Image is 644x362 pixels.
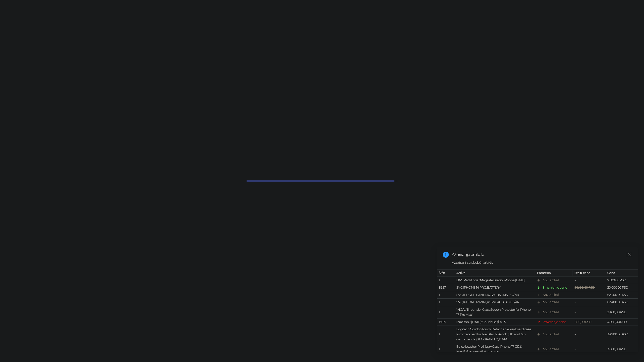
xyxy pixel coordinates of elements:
[454,319,535,326] td: MacBook [DATE]'' TouchBar/DC i5
[454,306,535,318] td: "NOA All-rounder Glass Screen Protector for iPhone 17 Pro Max"
[437,306,454,318] td: 1
[454,284,535,291] td: SVC,IPHONE 14 PRO,BATTERY
[575,286,595,289] span: 20.100,00 RSD
[443,252,449,258] span: info-circle
[437,299,454,306] td: 1
[454,269,535,277] th: Artikal
[543,292,558,297] div: Novi artikal
[437,326,454,343] td: 1
[454,326,535,343] td: Logitech Combo Touch Detachable keyboard case with trackpad for iPad Pro 12.9-inch (5th and 6th g...
[437,319,454,326] td: 13919
[543,347,558,352] div: Novi artikal
[573,306,605,318] td: -
[605,291,638,299] td: 62.400,00 RSD
[543,300,558,305] div: Novi artikal
[573,326,605,343] td: -
[573,343,605,355] td: -
[605,326,638,343] td: 39.900,00 RSD
[452,252,632,258] div: Ažuriranje artikala
[452,260,632,265] div: Ažurirani su sledeći artikli:
[573,269,605,277] th: Stara cena
[543,285,567,290] div: Smanjenje cene
[575,320,592,324] span: 600,00 RSD
[605,299,638,306] td: 62.400,00 RSD
[454,299,535,306] td: SVC,IPHONE 12 MINI,ROW,64GB,BLK,CI/AR
[543,332,558,337] div: Novi artikal
[543,278,558,283] div: Novi artikal
[605,343,638,355] td: 3.800,00 RSD
[605,319,638,326] td: 4.960,00 RSD
[543,320,566,325] div: Povećanje cene
[454,291,535,299] td: SVC,IPHONE 13 MINI,ROW,128G,MNT,CI/ AR
[437,343,454,355] td: 1
[605,284,638,291] td: 20.000,00 RSD
[626,252,632,257] a: Close
[454,277,535,284] td: UAG Pathfinder Magsafe,Black - iPhone [DATE]
[573,299,605,306] td: -
[605,277,638,284] td: 7.500,00 RSD
[605,269,638,277] th: Cena
[437,284,454,291] td: 8957
[627,253,631,256] span: close
[573,291,605,299] td: -
[437,277,454,284] td: 1
[454,343,535,355] td: Epico Leather Pro Mag+ Case iPhone 17 Qi2 & MagSafe compatible - brown
[437,291,454,299] td: 1
[437,269,454,277] th: Šifra
[605,306,638,318] td: 2.400,00 RSD
[573,277,605,284] td: -
[535,269,573,277] th: Promena
[543,309,558,314] div: Novi artikal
